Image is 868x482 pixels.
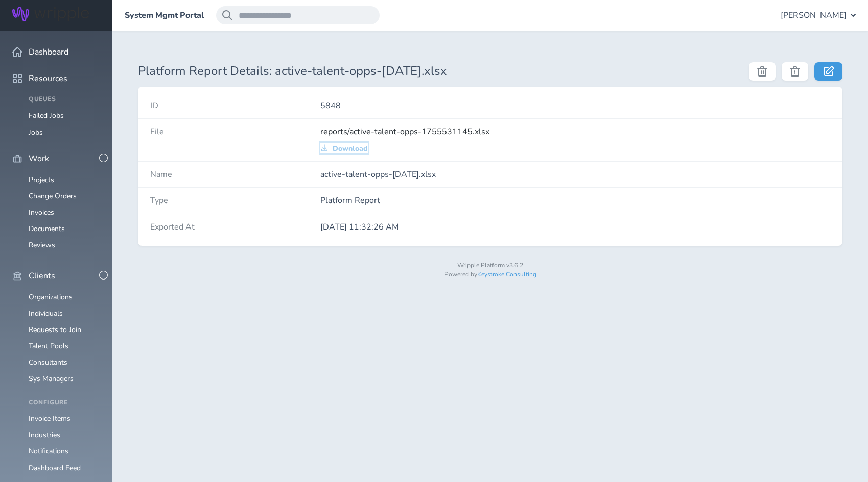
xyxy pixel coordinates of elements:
[781,6,856,24] button: [PERSON_NAME]
[29,208,54,217] a: Invoices
[320,222,830,232] p: [DATE] 11:32:26 AM
[29,463,81,473] a: Dashboard Feed
[29,191,77,201] a: Change Orders
[150,222,320,232] h4: Exported At
[29,111,64,120] a: Failed Jobs
[29,74,67,83] span: Resources
[29,175,54,185] a: Projects
[29,399,100,407] h4: Configure
[138,271,842,278] p: Powered by
[477,270,536,278] a: Keystroke Consulting
[12,7,89,21] img: Wripple
[99,271,108,280] button: -
[150,101,320,110] h4: ID
[320,196,830,205] p: Platform Report
[150,196,320,205] h4: Type
[29,358,67,367] a: Consultants
[320,170,830,179] p: active-talent-opps-[DATE].xlsx
[320,101,830,110] p: 5848
[29,96,100,103] h4: Queues
[29,309,63,318] a: Individuals
[29,325,81,335] a: Requests to Join
[29,374,74,384] a: Sys Managers
[782,62,808,81] button: Force Delete
[29,271,55,281] span: Clients
[150,127,320,136] h4: File
[29,414,71,423] a: Invoice Items
[150,170,320,179] h4: Name
[138,64,737,79] h1: Platform Report Details: active-talent-opps-[DATE].xlsx
[29,47,68,57] span: Dashboard
[125,11,204,20] a: System Mgmt Portal
[320,126,489,137] span: reports/active-talent-opps-1755531145.xlsx
[29,292,73,302] a: Organizations
[749,62,776,81] button: Delete
[99,154,108,162] button: -
[29,224,65,234] a: Documents
[814,62,842,81] a: Edit
[138,262,842,269] p: Wripple Platform v3.6.2
[29,240,55,250] a: Reviews
[29,341,68,351] a: Talent Pools
[29,154,49,163] span: Work
[781,11,847,20] span: [PERSON_NAME]
[333,145,368,153] span: Download
[29,446,68,456] a: Notifications
[29,128,43,137] a: Jobs
[29,430,60,440] a: Industries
